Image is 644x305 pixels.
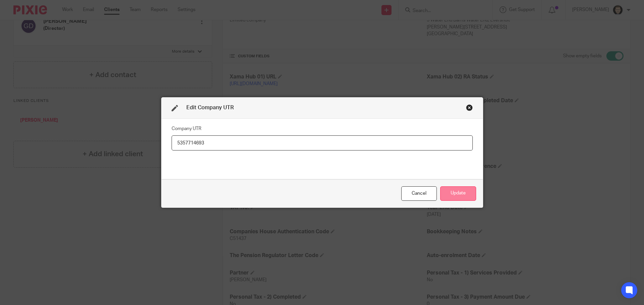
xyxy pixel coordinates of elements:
input: Company UTR [172,135,473,150]
div: Close this dialog window [466,104,473,111]
div: Close this dialog window [401,186,437,201]
span: Edit Company UTR [186,105,234,110]
label: Company UTR [172,125,201,132]
button: Update [440,186,476,201]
